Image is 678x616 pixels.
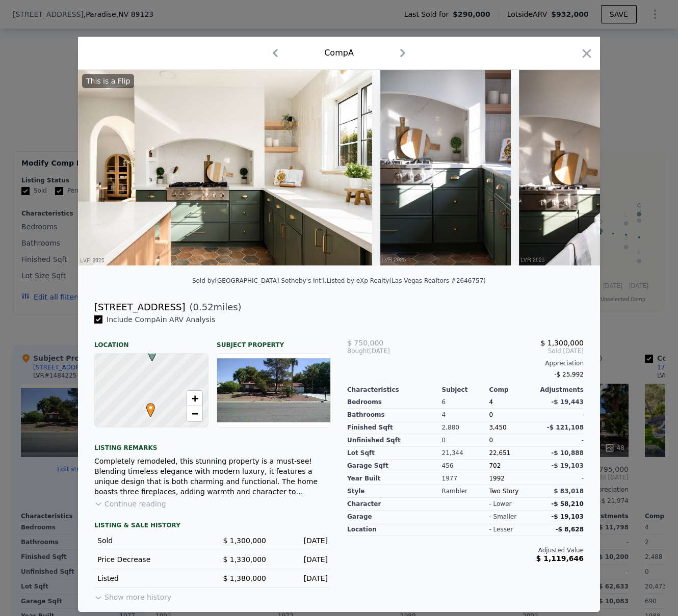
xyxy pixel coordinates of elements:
[144,400,158,415] span: •
[489,386,536,394] div: Comp
[144,403,150,409] div: •
[556,526,584,533] span: -$ 8,628
[554,488,584,495] span: $ 83,018
[347,339,383,347] span: $ 750,000
[536,554,584,563] span: $ 1,119,646
[347,511,442,523] div: garage
[94,300,185,314] div: [STREET_ADDRESS]
[442,396,489,409] div: 6
[489,472,536,485] div: 1992
[489,449,510,457] span: 22,651
[426,347,584,355] span: Sold [DATE]
[192,407,198,420] span: −
[347,347,426,355] div: [DATE]
[94,588,171,602] button: Show more history
[347,523,442,536] div: location
[347,485,442,498] div: Style
[94,521,331,531] div: LISTING & SALE HISTORY
[551,462,584,469] span: -$ 19,103
[442,409,489,421] div: 4
[102,315,219,324] span: Include Comp A in ARV Analysis
[489,437,493,444] span: 0
[347,546,584,554] div: Adjusted Value
[347,347,369,355] span: Bought
[187,406,202,421] a: Zoom out
[274,554,328,565] div: [DATE]
[97,554,204,565] div: Price Decrease
[489,398,493,406] span: 4
[442,421,489,434] div: 2,880
[97,573,204,583] div: Listed
[442,472,489,485] div: 1977
[489,409,536,421] div: 0
[185,300,241,314] span: ( miles)
[380,70,511,265] img: Property Img
[274,535,328,546] div: [DATE]
[442,434,489,447] div: 0
[94,333,208,349] div: Location
[94,499,166,509] button: Continue reading
[442,485,489,498] div: Rambler
[193,302,214,312] span: 0.52
[217,333,331,349] div: Subject Property
[547,424,584,431] span: -$ 121,108
[540,339,584,347] span: $ 1,300,000
[536,409,584,421] div: -
[489,525,513,533] div: - lesser
[326,277,486,284] div: Listed by eXp Realty (Las Vegas Realtors #2646757)
[223,537,266,545] span: $ 1,300,000
[223,574,266,582] span: $ 1,380,000
[97,535,204,546] div: Sold
[223,555,266,564] span: $ 1,330,000
[489,485,536,498] div: Two Story
[536,386,584,394] div: Adjustments
[442,447,489,460] div: 21,344
[551,449,584,457] span: -$ 10,888
[489,424,506,431] span: 3,450
[489,500,511,508] div: - lower
[347,421,442,434] div: Finished Sqft
[94,456,331,497] div: Completely remodeled, this stunning property is a must-see! Blending timeless elegance with moder...
[554,371,584,378] span: -$ 25,992
[489,462,501,469] span: 702
[489,513,516,521] div: - smaller
[536,434,584,447] div: -
[347,498,442,511] div: character
[347,434,442,447] div: Unfinished Sqft
[347,396,442,409] div: Bedrooms
[536,472,584,485] div: -
[442,460,489,472] div: 456
[347,386,442,394] div: Characteristics
[551,513,584,520] span: -$ 19,103
[82,74,134,88] div: This is a Flip
[442,386,489,394] div: Subject
[347,460,442,472] div: Garage Sqft
[551,398,584,406] span: -$ 19,443
[94,436,331,452] div: Listing remarks
[78,70,372,265] img: Property Img
[551,500,584,507] span: -$ 58,210
[187,391,202,406] a: Zoom in
[192,392,198,405] span: +
[347,447,442,460] div: Lot Sqft
[324,47,354,59] div: Comp A
[347,359,584,367] div: Appreciation
[347,472,442,485] div: Year Built
[192,277,326,284] div: Sold by [GEOGRAPHIC_DATA] Sotheby's Int'l .
[347,409,442,421] div: Bathrooms
[274,573,328,583] div: [DATE]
